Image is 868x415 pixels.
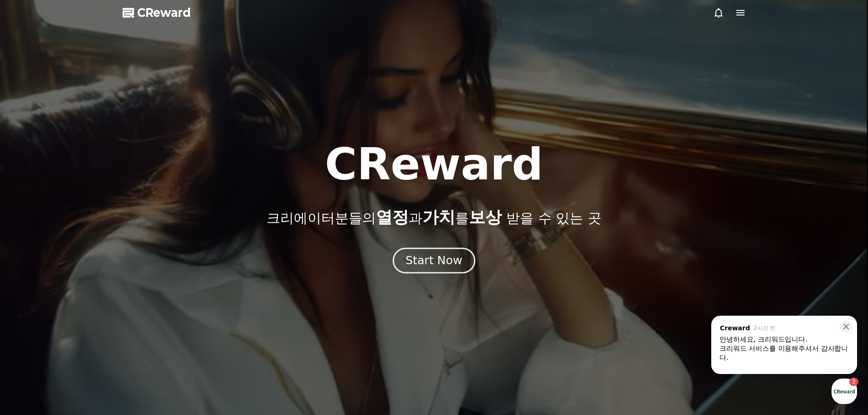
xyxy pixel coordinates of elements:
[406,253,462,268] div: Start Now
[60,289,118,312] a: 2대화
[469,208,502,226] span: 보상
[141,302,152,310] span: 설정
[3,289,60,312] a: 홈
[83,303,94,310] span: 대화
[393,247,475,273] button: Start Now
[395,257,473,266] a: Start Now
[92,288,96,296] span: 2
[137,5,191,20] span: CReward
[376,208,409,226] span: 열정
[325,143,543,186] h1: CReward
[422,208,455,226] span: 가치
[267,208,601,226] p: 크리에이터분들의 과 를 받을 수 있는 곳
[29,302,34,310] span: 홈
[118,289,175,312] a: 설정
[123,5,191,20] a: CReward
